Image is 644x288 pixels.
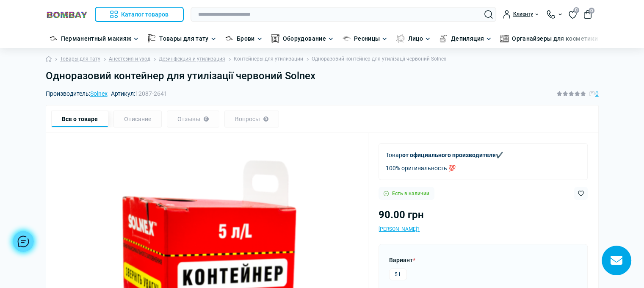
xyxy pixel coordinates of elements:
a: Дезинфекция и утилизация [159,55,225,63]
a: Анестезия и уход [109,55,150,63]
label: Вариант [389,255,415,265]
span: 90.00 грн [379,209,424,221]
img: Оборудование [271,34,279,43]
div: Отзывы [167,111,219,127]
span: Артикул: [111,91,167,97]
a: 0 [569,10,577,19]
span: 0 [573,7,579,13]
span: 12087-2641 [135,90,167,97]
span: [PERSON_NAME]? [379,226,420,232]
a: Перманентный макияж [61,34,132,43]
nav: breadcrumb [46,48,599,70]
a: Товары для тату [159,34,208,43]
div: Есть в наличии [379,187,434,200]
span: Производитель: [46,91,108,97]
img: Лицо [396,34,404,43]
a: Ресницы [354,34,380,43]
img: Перманентный макияж [49,34,58,43]
span: 0 [589,8,594,14]
a: Депиляция [451,34,484,43]
li: Одноразовий контейнер для утилізації червоний Solnex [303,55,446,63]
button: 0 [583,10,592,19]
img: Депиляция [439,34,448,43]
div: Описание [113,111,162,127]
div: Все о товаре [51,111,108,127]
a: Контейнеры для утилизации [234,55,303,63]
span: 0 [595,89,599,98]
a: Оборудование [283,34,326,43]
button: Каталог товаров [95,7,184,22]
a: Лицо [408,34,423,43]
b: от официального производителя [402,152,496,158]
div: Вопросы [224,111,279,127]
p: 100% оригинальность 💯 [386,163,503,173]
button: Wishlist button [574,187,588,200]
h1: Одноразовий контейнер для утилізації червоний Solnex [46,70,599,82]
a: Брови [237,34,255,43]
img: BOMBAY [46,11,88,19]
img: Ресницы [342,34,351,43]
p: Товар ✔️ [386,150,503,160]
img: Товары для тату [147,34,156,43]
a: Органайзеры для косметики [512,34,598,43]
button: Search [484,10,493,19]
label: 5 L [389,269,407,280]
img: Брови [225,34,233,43]
a: Solnex [90,90,108,97]
a: Товары для тату [60,55,100,63]
img: Органайзеры для косметики [500,34,509,43]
